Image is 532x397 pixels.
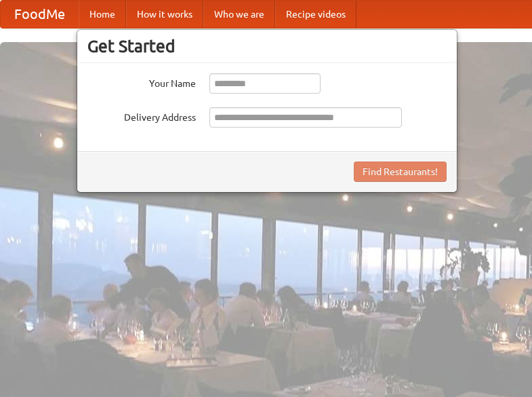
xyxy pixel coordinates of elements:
[203,1,275,28] a: Who we are
[354,162,447,182] button: Find Restaurants!
[87,73,196,90] label: Your Name
[87,107,196,124] label: Delivery Address
[275,1,356,28] a: Recipe videos
[126,1,203,28] a: How it works
[1,1,79,28] a: FoodMe
[79,1,126,28] a: Home
[87,36,447,56] h3: Get Started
